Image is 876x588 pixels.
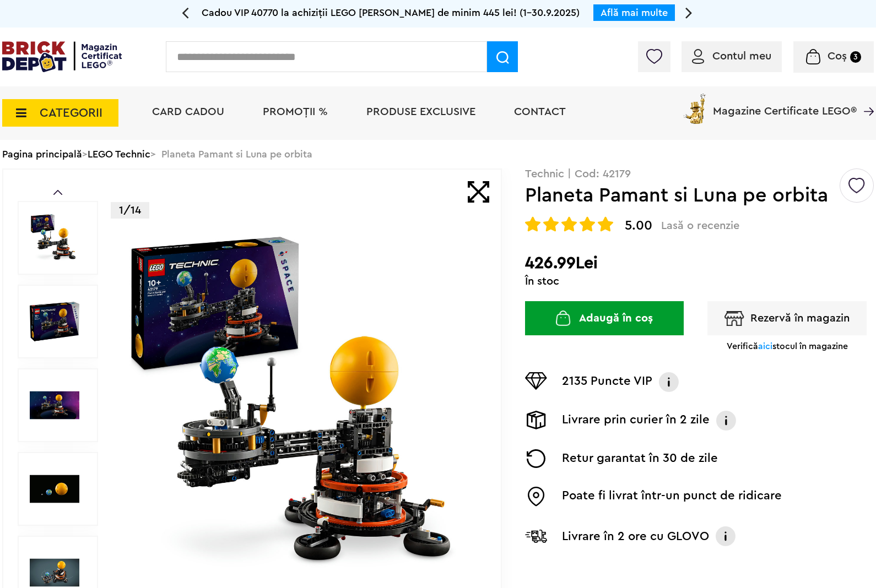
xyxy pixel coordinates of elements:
img: Evaluare cu stele [543,216,559,232]
div: > > Planeta Pamant si Luna pe orbita [2,140,874,168]
a: Contact [514,106,566,117]
a: Contul meu [692,51,771,62]
a: Magazine Certificate LEGO® [857,91,874,102]
p: 2135 Puncte VIP [562,372,652,392]
a: PROMOȚII % [263,106,328,117]
p: 1/14 [111,202,149,219]
span: Cadou VIP 40770 la achiziții LEGO [PERSON_NAME] de minim 445 lei! (1-30.9.2025) [202,8,580,18]
img: Info VIP [658,372,680,392]
img: Info livrare prin curier [715,411,737,431]
a: Pagina principală [2,149,82,159]
a: LEGO Technic [88,149,150,159]
img: Livrare Glovo [525,529,547,543]
a: Card Cadou [152,106,224,117]
img: Planeta Pamant si Luna pe orbita [30,297,79,346]
p: Livrare în 2 ore cu GLOVO [562,527,709,545]
span: Magazine Certificate LEGO® [713,91,857,117]
span: Contul meu [712,51,771,62]
p: Retur garantat în 30 de zile [562,449,718,468]
div: În stoc [525,276,874,287]
img: Returnare [525,449,547,468]
span: aici [758,342,772,351]
img: Planeta Pamant si Luna pe orbita LEGO 42179 [30,380,79,430]
button: Rezervă în magazin [707,301,867,335]
span: CATEGORII [40,107,102,119]
span: Coș [828,51,847,62]
a: Află mai multe [601,8,668,18]
p: Technic | Cod: 42179 [525,168,874,179]
img: Livrare [525,411,547,429]
a: Prev [53,190,62,195]
img: Puncte VIP [525,372,547,390]
img: Easybox [525,487,547,507]
p: Verifică stocul în magazine [727,341,848,352]
button: Adaugă în coș [525,301,684,335]
a: Produse exclusive [366,106,475,117]
h1: Planeta Pamant si Luna pe orbita [525,186,838,205]
img: Planeta Pamant si Luna pe orbita [30,213,79,263]
img: Evaluare cu stele [525,216,540,232]
img: Seturi Lego Planeta Pamant si Luna pe orbita [30,464,79,514]
h2: 426.99Lei [525,253,874,273]
span: Lasă o recenzie [661,219,739,232]
p: Livrare prin curier în 2 zile [562,411,710,431]
span: 5.00 [625,219,652,232]
img: Planeta Pamant si Luna pe orbita [122,228,477,582]
img: Evaluare cu stele [580,216,595,232]
img: Info livrare cu GLOVO [715,525,737,547]
img: Evaluare cu stele [561,216,577,232]
img: Evaluare cu stele [598,216,613,232]
p: Poate fi livrat într-un punct de ridicare [562,487,782,507]
small: 3 [850,51,861,63]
